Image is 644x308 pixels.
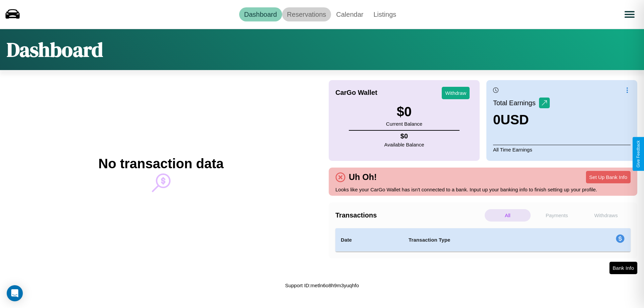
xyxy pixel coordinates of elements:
h4: Date [341,236,398,244]
h4: Uh Oh! [345,172,380,182]
button: Set Up Bank Info [586,171,631,183]
button: Open menu [620,5,639,24]
p: Looks like your CarGo Wallet has isn't connected to a bank. Input up your banking info to finish ... [335,185,631,194]
p: Support ID: metln6o8h9m3yuqhfo [285,281,359,290]
h4: Transaction Type [409,236,561,244]
table: simple table [335,228,631,252]
p: Total Earnings [493,97,539,109]
h2: No transaction data [98,156,223,171]
button: Bank Info [609,262,637,274]
p: Current Balance [386,119,422,128]
h3: $ 0 [386,104,422,119]
p: All Time Earnings [493,145,631,154]
p: Available Balance [384,140,424,149]
a: Reservations [282,7,331,21]
p: Payments [534,209,580,222]
button: Withdraw [442,87,470,99]
p: Withdraws [583,209,629,222]
h1: Dashboard [7,36,103,63]
h4: CarGo Wallet [335,89,377,97]
p: All [485,209,531,222]
a: Calendar [331,7,368,21]
div: Give Feedback [636,140,641,168]
h4: $ 0 [384,132,424,140]
h4: Transactions [335,211,483,219]
a: Listings [368,7,401,21]
div: Open Intercom Messenger [7,285,23,301]
a: Dashboard [239,7,282,21]
h3: 0 USD [493,112,550,127]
